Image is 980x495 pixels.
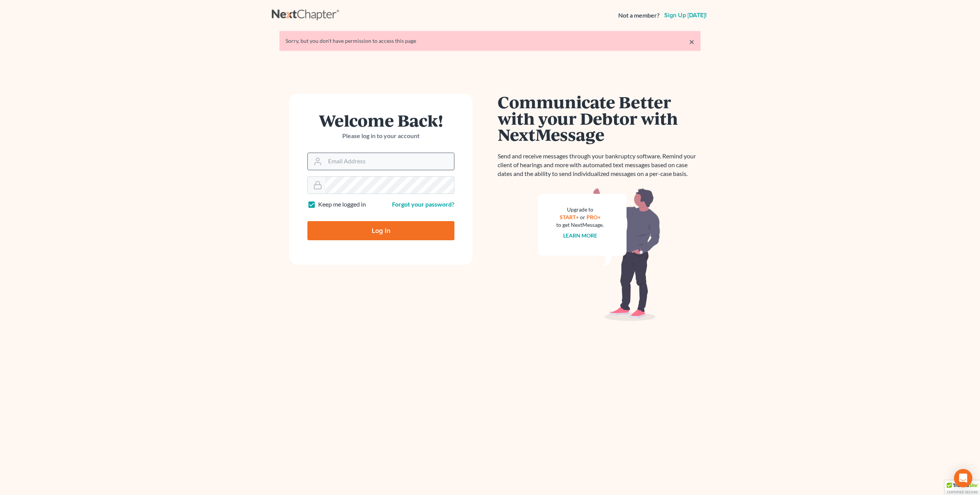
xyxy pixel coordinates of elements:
strong: Not a member? [618,11,660,20]
div: Sorry, but you don't have permission to access this page [286,37,694,45]
h1: Communicate Better with your Debtor with NextMessage [498,94,701,143]
div: Upgrade to [556,206,604,213]
h1: Welcome Back! [307,112,454,129]
label: Keep me logged in [318,200,366,209]
div: Open Intercom Messenger [954,469,972,487]
p: Send and receive messages through your bankruptcy software. Remind your client of hearings and mo... [498,152,701,178]
p: Please log in to your account [307,132,454,140]
img: nextmessage_bg-59042aed3d76b12b5cd301f8e5b87938c9018125f34e5fa2b7a6b67550977c72.svg [538,187,660,321]
a: Learn more [563,232,597,239]
a: Forgot your password? [392,200,454,208]
a: PRO+ [586,214,601,220]
a: Sign up [DATE]! [663,12,708,18]
div: to get NextMessage. [556,221,604,229]
input: Log In [307,221,454,240]
input: Email Address [325,153,454,170]
a: × [689,37,694,46]
div: TrustedSite Certified [945,480,980,495]
span: or [580,214,585,220]
a: START+ [560,214,579,220]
